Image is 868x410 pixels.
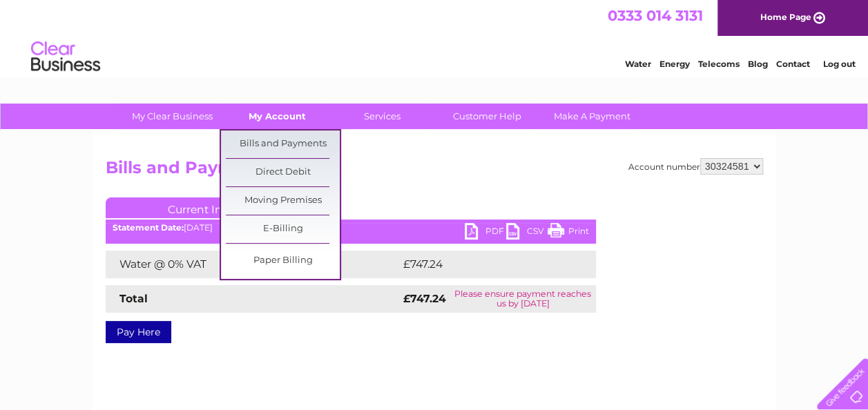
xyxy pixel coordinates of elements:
a: Bills and Payments [226,130,340,158]
div: [DATE] [106,223,596,233]
a: Make A Payment [535,104,649,129]
a: Energy [659,59,690,69]
td: Please ensure payment reaches us by [DATE] [450,285,596,313]
a: Direct Debit [226,159,340,186]
a: Blog [748,59,768,69]
a: Current Invoice [106,197,313,218]
a: E-Billing [226,215,340,243]
a: My Clear Business [115,104,229,129]
img: logo.png [30,36,101,78]
a: 0333 014 3131 [608,7,703,24]
div: Account number [628,158,763,175]
a: Water [625,59,651,69]
b: Statement Date: [113,222,184,233]
a: Log out [822,59,855,69]
a: Moving Premises [226,187,340,215]
a: Paper Billing [226,247,340,275]
a: My Account [220,104,334,129]
td: £747.24 [400,251,570,278]
td: Water @ 0% VAT [106,251,400,278]
a: Telecoms [698,59,740,69]
h2: Bills and Payments [106,158,763,184]
a: Services [325,104,439,129]
a: Contact [776,59,810,69]
a: CSV [506,223,548,243]
a: Customer Help [430,104,544,129]
a: Print [548,223,589,243]
strong: £747.24 [403,292,446,305]
a: Pay Here [106,321,171,343]
a: PDF [465,223,506,243]
strong: Total [119,292,148,305]
div: Clear Business is a trading name of Verastar Limited (registered in [GEOGRAPHIC_DATA] No. 3667643... [108,8,761,67]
